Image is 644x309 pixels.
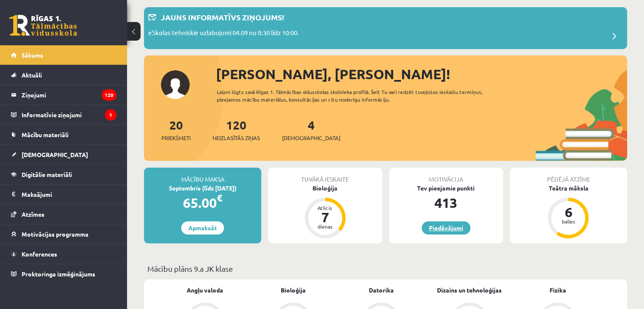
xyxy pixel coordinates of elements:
span: Sākums [22,51,43,59]
div: 413 [389,193,503,213]
a: Informatīvie ziņojumi1 [11,105,116,124]
legend: Maksājumi [22,185,116,204]
a: Motivācijas programma [11,224,116,244]
div: Tev pieejamie punkti [389,184,503,193]
span: Proktoringa izmēģinājums [22,270,95,278]
div: balles [556,219,581,224]
legend: Informatīvie ziņojumi [22,105,116,124]
span: Atzīmes [22,210,44,218]
a: 4[DEMOGRAPHIC_DATA] [282,117,340,142]
span: Digitālie materiāli [22,171,72,178]
span: Priekšmeti [161,134,191,142]
a: Proktoringa izmēģinājums [11,264,116,284]
div: 7 [312,210,338,224]
a: Sākums [11,45,116,65]
a: Maksājumi [11,185,116,204]
i: 120 [102,89,116,101]
div: Septembris (līdz [DATE]) [144,184,261,193]
span: [DEMOGRAPHIC_DATA] [22,151,88,158]
a: Bioloģija [281,286,306,295]
a: Teātra māksla 6 balles [510,184,627,240]
a: Piedāvājumi [422,221,470,235]
div: 6 [556,205,581,219]
span: Konferences [22,250,57,258]
span: Neizlasītās ziņas [213,134,260,142]
div: 65.00 [144,193,261,213]
a: Jauns informatīvs ziņojums! eSkolas tehniskie uzlabojumi 04.09 no 8:30 līdz 10:00. [148,11,623,45]
div: [PERSON_NAME], [PERSON_NAME]! [216,64,627,84]
a: Angļu valoda [187,286,223,295]
a: Datorika [369,286,394,295]
legend: Ziņojumi [22,85,116,105]
span: Mācību materiāli [22,131,69,138]
div: Bioloģija [268,184,382,193]
span: [DEMOGRAPHIC_DATA] [282,134,340,142]
span: € [217,192,222,204]
div: Tuvākā ieskaite [268,168,382,184]
a: Digitālie materiāli [11,165,116,184]
div: dienas [312,224,338,229]
div: Atlicis [312,205,338,210]
span: Motivācijas programma [22,230,88,238]
p: eSkolas tehniskie uzlabojumi 04.09 no 8:30 līdz 10:00. [148,28,299,40]
div: Laipni lūgts savā Rīgas 1. Tālmācības vidusskolas skolnieka profilā. Šeit Tu vari redzēt tuvojošo... [217,88,507,103]
a: Ziņojumi120 [11,85,116,105]
a: 120Neizlasītās ziņas [213,117,260,142]
a: Dizains un tehnoloģijas [437,286,502,295]
span: Aktuāli [22,71,42,79]
a: Bioloģija Atlicis 7 dienas [268,184,382,240]
a: [DEMOGRAPHIC_DATA] [11,145,116,164]
p: Mācību plāns 9.a JK klase [147,263,624,274]
a: Apmaksāt [181,221,224,235]
div: Teātra māksla [510,184,627,193]
a: Atzīmes [11,204,116,224]
a: 20Priekšmeti [161,117,191,142]
i: 1 [105,109,116,121]
div: Pēdējā atzīme [510,168,627,184]
a: Aktuāli [11,65,116,85]
a: Konferences [11,244,116,264]
div: Motivācija [389,168,503,184]
a: Fizika [549,286,566,295]
a: Rīgas 1. Tālmācības vidusskola [9,15,77,36]
div: Mācību maksa [144,168,261,184]
a: Mācību materiāli [11,125,116,144]
p: Jauns informatīvs ziņojums! [161,11,284,23]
